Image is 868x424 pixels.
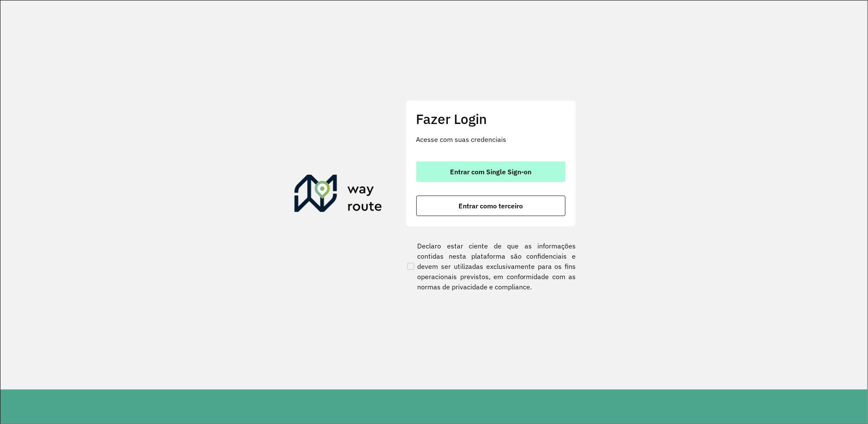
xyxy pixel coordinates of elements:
h2: Fazer Login [416,111,565,127]
button: button [416,196,565,216]
button: button [416,162,565,182]
p: Acesse com suas credenciais [416,134,565,144]
label: Declaro estar ciente de que as informações contidas nesta plataforma são confidenciais e devem se... [406,241,576,292]
img: Roteirizador AmbevTech [294,175,382,216]
span: Entrar como terceiro [459,202,523,209]
span: Entrar com Single Sign-on [450,168,531,175]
